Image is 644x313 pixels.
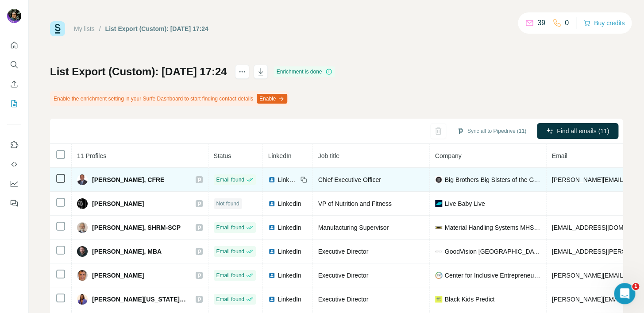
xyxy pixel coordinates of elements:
span: LinkedIn [278,295,301,304]
span: Email found [216,176,244,184]
span: [PERSON_NAME] [92,271,144,280]
img: company-logo [435,272,442,279]
img: Avatar [77,198,88,209]
span: Company [435,152,462,159]
button: Search [7,57,21,73]
img: company-logo [435,200,442,207]
span: GoodVision [GEOGRAPHIC_DATA] [445,247,541,256]
span: LinkedIn [268,152,292,159]
button: Use Surfe API [7,156,21,172]
img: Avatar [77,294,88,305]
button: Enable [257,94,287,104]
span: LinkedIn [278,199,301,208]
span: Email found [216,224,244,232]
span: Center for Inclusive Entrepreneurship [445,271,541,280]
button: actions [235,65,249,79]
img: Avatar [77,270,88,281]
span: Material Handling Systems MHS Crane [445,223,541,232]
span: LinkedIn [278,247,301,256]
span: Email found [216,295,244,303]
span: Email found [216,271,244,279]
span: [PERSON_NAME], CFRE [92,175,164,184]
span: Executive Director [318,272,369,279]
img: LinkedIn logo [268,296,275,303]
img: company-logo [435,248,442,255]
img: Avatar [77,174,88,185]
span: Black Kids Predict [445,295,495,304]
button: My lists [7,96,21,112]
span: [PERSON_NAME], MBA [92,247,162,256]
button: Enrich CSV [7,76,21,92]
span: LinkedIn [278,175,297,184]
li: / [99,24,101,33]
button: Use Surfe on LinkedIn [7,137,21,153]
button: Sync all to Pipedrive (11) [451,124,532,138]
button: Buy credits [583,17,625,29]
img: LinkedIn logo [268,176,275,183]
button: Find all emails (11) [537,123,618,139]
span: VP of Nutrition and Fitness [318,200,392,207]
img: Surfe Logo [50,21,65,36]
span: Not found [216,200,239,208]
span: Status [214,152,231,159]
span: Manufacturing Supervisor [318,224,389,231]
img: LinkedIn logo [268,272,275,279]
div: Enrichment is done [274,66,335,77]
span: 11 Profiles [77,152,106,159]
span: Chief Executive Officer [318,176,381,183]
img: Avatar [77,222,88,233]
img: company-logo [435,176,442,183]
a: My lists [74,25,95,32]
span: Email found [216,247,244,255]
button: Quick start [7,37,21,53]
button: Dashboard [7,176,21,192]
span: Job title [318,152,339,159]
span: LinkedIn [278,271,301,280]
img: Avatar [77,246,88,257]
span: 1 [632,283,639,290]
button: Feedback [7,195,21,211]
span: Big Brothers Big Sisters of the Greater Sacramento Area [445,175,541,184]
img: LinkedIn logo [268,248,275,255]
img: LinkedIn logo [268,224,275,231]
img: company-logo [435,224,442,231]
p: 39 [537,18,545,28]
span: Executive Director [318,248,369,255]
span: Live Baby Live [445,199,485,208]
img: LinkedIn logo [268,200,275,207]
span: Find all emails (11) [557,127,609,135]
h1: List Export (Custom): [DATE] 17:24 [50,65,227,79]
div: Enable the enrichment setting in your Surfe Dashboard to start finding contact details [50,91,289,106]
span: Email [552,152,567,159]
span: Executive Director [318,296,369,303]
img: company-logo [435,296,442,303]
iframe: Intercom live chat [614,283,635,304]
span: [PERSON_NAME], SHRM-SCP [92,223,181,232]
div: List Export (Custom): [DATE] 17:24 [105,24,208,33]
span: [PERSON_NAME] [92,199,144,208]
img: Avatar [7,9,21,23]
span: [PERSON_NAME][US_STATE], MBA [92,295,187,304]
span: LinkedIn [278,223,301,232]
p: 0 [565,18,569,28]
